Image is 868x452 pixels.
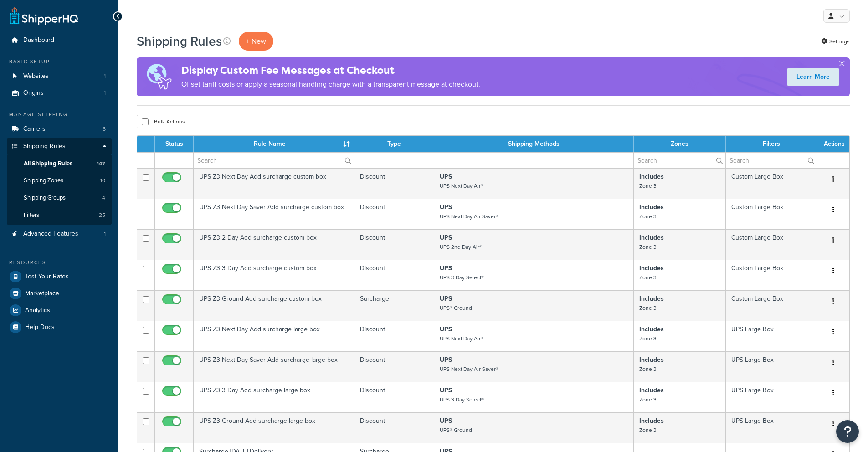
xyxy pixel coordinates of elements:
strong: Includes [639,263,664,273]
small: UPS Next Day Air® [440,334,483,343]
a: Carriers 6 [7,121,112,138]
p: + New [239,32,273,51]
p: Offset tariff costs or apply a seasonal handling charge with a transparent message at checkout. [181,78,480,91]
strong: UPS [440,172,452,181]
a: Settings [821,35,850,48]
strong: Includes [639,202,664,212]
li: Shipping Rules [7,138,112,225]
span: Shipping Zones [24,177,63,185]
span: Help Docs [25,324,55,331]
input: Search [726,153,817,168]
span: 147 [97,160,105,168]
th: Type [354,136,434,152]
input: Search [634,153,725,168]
span: 1 [104,89,106,97]
strong: UPS [440,294,452,303]
span: Shipping Rules [23,143,66,150]
strong: Includes [639,324,664,334]
a: Dashboard [7,32,112,49]
small: UPS 2nd Day Air® [440,243,482,251]
td: Discount [354,412,434,443]
strong: UPS [440,385,452,395]
strong: UPS [440,202,452,212]
td: UPS Large Box [726,412,817,443]
small: Zone 3 [639,395,657,404]
td: Discount [354,260,434,290]
li: All Shipping Rules [7,155,112,172]
strong: Includes [639,355,664,365]
button: Bulk Actions [137,115,190,128]
th: Zones [634,136,726,152]
a: Filters 25 [7,207,112,224]
a: Shipping Zones 10 [7,172,112,189]
img: duties-banner-06bc72dcb5fe05cb3f9472aba00be2ae8eb53ab6f0d8bb03d382ba314ac3c341.png [137,57,181,96]
a: Advanced Features 1 [7,226,112,242]
span: Marketplace [25,290,59,298]
a: All Shipping Rules 147 [7,155,112,172]
li: Shipping Groups [7,190,112,206]
small: UPS® Ground [440,426,472,434]
span: All Shipping Rules [24,160,72,168]
span: 1 [104,230,106,238]
td: Discount [354,199,434,229]
span: Origins [23,89,44,97]
small: Zone 3 [639,182,657,190]
span: 4 [102,194,105,202]
td: UPS Z3 Ground Add surcharge custom box [194,290,354,321]
div: Resources [7,259,112,267]
th: Actions [817,136,849,152]
li: Advanced Features [7,226,112,242]
button: Open Resource Center [836,420,859,443]
a: Shipping Groups 4 [7,190,112,206]
small: UPS® Ground [440,304,472,312]
span: 1 [104,72,106,80]
td: Surcharge [354,290,434,321]
a: Shipping Rules [7,138,112,155]
strong: Includes [639,294,664,303]
strong: UPS [440,263,452,273]
small: Zone 3 [639,304,657,312]
h4: Display Custom Fee Messages at Checkout [181,63,480,78]
td: Custom Large Box [726,229,817,260]
td: UPS Z3 Next Day Add surcharge large box [194,321,354,351]
a: ShipperHQ Home [10,7,78,25]
a: Help Docs [7,319,112,335]
small: UPS Next Day Air® [440,182,483,190]
th: Status [155,136,194,152]
li: Carriers [7,121,112,138]
a: Test Your Rates [7,268,112,285]
strong: Includes [639,385,664,395]
small: Zone 3 [639,212,657,221]
small: UPS 3 Day Select® [440,273,484,282]
span: Analytics [25,307,50,314]
li: Websites [7,68,112,85]
small: UPS Next Day Air Saver® [440,212,498,221]
th: Shipping Methods [434,136,634,152]
a: Analytics [7,302,112,318]
strong: Includes [639,233,664,242]
a: Origins 1 [7,85,112,102]
li: Marketplace [7,285,112,302]
td: Discount [354,382,434,412]
small: Zone 3 [639,365,657,373]
span: 25 [99,211,105,219]
strong: UPS [440,355,452,365]
span: Dashboard [23,36,54,44]
td: Custom Large Box [726,290,817,321]
td: Discount [354,229,434,260]
td: Custom Large Box [726,260,817,290]
td: UPS Z3 Next Day Saver Add surcharge large box [194,351,354,382]
th: Filters [726,136,817,152]
small: Zone 3 [639,243,657,251]
span: 6 [103,125,106,133]
td: UPS Z3 Next Day Saver Add surcharge custom box [194,199,354,229]
strong: Includes [639,416,664,426]
a: Learn More [787,68,839,86]
span: Carriers [23,125,46,133]
li: Shipping Zones [7,172,112,189]
strong: UPS [440,233,452,242]
td: Custom Large Box [726,168,817,199]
